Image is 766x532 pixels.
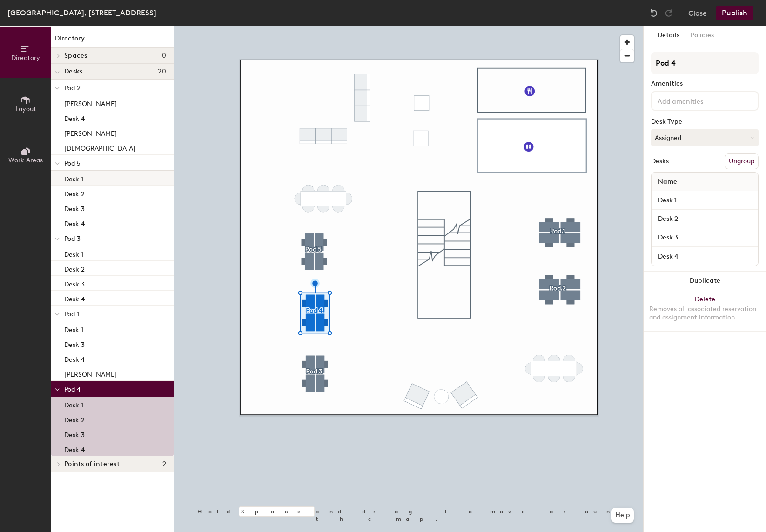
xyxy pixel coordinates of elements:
span: Pod 3 [64,235,81,243]
p: Desk 4 [64,443,85,454]
p: Desk 1 [64,173,83,183]
p: Desk 4 [64,112,85,123]
p: Desk 3 [64,278,85,288]
p: Desk 2 [64,187,85,198]
p: Desk 2 [64,413,85,424]
span: Pod 5 [64,160,81,167]
button: Close [688,6,707,20]
span: 20 [158,68,166,75]
p: Desk 3 [64,338,85,349]
span: Spaces [64,52,87,60]
span: Pod 1 [64,310,79,318]
span: Layout [15,105,36,113]
h1: Directory [51,33,174,48]
span: Points of interest [64,460,120,468]
span: Work Areas [8,156,43,164]
p: Desk 1 [64,323,83,334]
button: Ungroup [725,153,759,169]
span: Name [653,173,682,190]
button: Duplicate [644,272,766,290]
div: Amenities [651,80,759,87]
p: Desk 4 [64,353,85,364]
span: Directory [11,54,40,62]
img: Undo [649,8,658,18]
p: [PERSON_NAME] [64,368,117,379]
p: Desk 4 [64,293,85,303]
button: Policies [685,26,719,45]
span: Pod 4 [64,386,81,393]
img: Redo [664,8,673,18]
p: [PERSON_NAME] [64,127,117,138]
input: Unnamed desk [653,250,756,263]
input: Unnamed desk [653,213,756,226]
p: Desk 3 [64,428,85,439]
button: Publish [716,6,753,20]
span: 0 [162,52,166,60]
button: Assigned [651,129,759,146]
p: Desk 2 [64,263,85,273]
div: Desks [651,158,669,165]
p: Desk 1 [64,399,83,409]
button: DeleteRemoves all associated reservation and assignment information [644,290,766,331]
span: Pod 2 [64,84,81,92]
div: Desk Type [651,118,759,126]
input: Unnamed desk [653,231,756,244]
p: Desk 3 [64,202,85,213]
span: Desks [64,68,82,75]
button: Details [652,26,685,45]
input: Unnamed desk [653,194,756,207]
button: Help [611,508,634,523]
div: [GEOGRAPHIC_DATA], [STREET_ADDRESS] [7,7,156,19]
p: [PERSON_NAME] [64,97,117,108]
input: Add amenities [656,95,739,106]
p: Desk 1 [64,248,83,259]
div: Removes all associated reservation and assignment information [649,305,760,322]
span: 2 [162,460,166,468]
p: Desk 4 [64,217,85,228]
p: [DEMOGRAPHIC_DATA] [64,142,135,153]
